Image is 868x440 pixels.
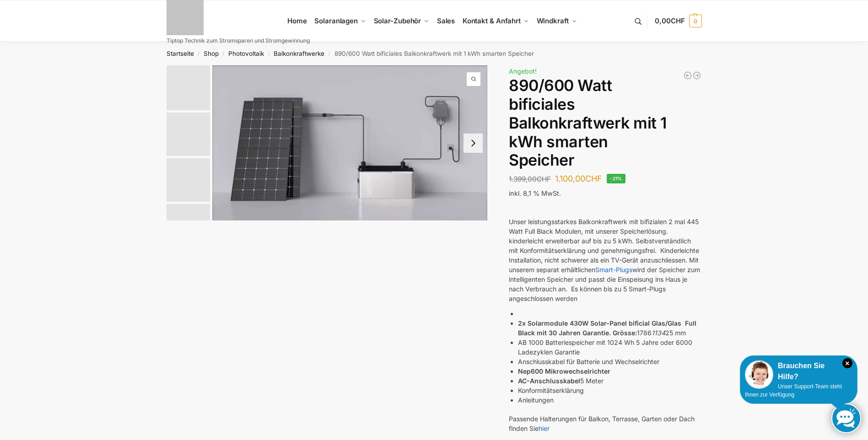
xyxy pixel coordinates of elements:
[539,424,550,432] a: hier
[671,16,685,25] span: CHF
[167,113,210,156] img: 860w-mi-1kwh-speicher
[509,189,561,197] span: inkl. 8,1 % MwSt.
[212,65,488,220] img: ASE 1000 Batteriespeicher
[652,329,665,337] em: 1134
[228,50,264,57] a: Photovoltaik
[274,50,324,57] a: Balkonkraftwerke
[518,376,701,386] li: 5 Meter
[745,383,842,398] span: Unser Support-Team steht Ihnen zur Verfügung
[518,395,701,405] li: Anleitungen
[509,414,701,433] p: Passende Halterungen für Balkon, Terrasse, Garten oder Dach finden Sie
[314,16,358,25] span: Solaranlagen
[463,16,521,25] span: Kontakt & Anfahrt
[518,367,610,375] strong: Nep600 Mikrowechselrichter
[842,358,852,368] i: Schließen
[518,319,696,337] strong: 2x Solarmodule 430W Solar-Panel bificial Glas/Glas Full Black mit 30 Jahren Garantie. Grösse:
[167,158,210,202] img: Bificial 30 % mehr Leistung
[204,50,219,57] a: Shop
[167,50,194,57] a: Startseite
[509,76,701,170] h1: 890/600 Watt bificiales Balkonkraftwerk mit 1 kWh smarten Speicher
[533,0,581,42] a: Windkraft
[537,16,569,25] span: Windkraft
[745,360,773,389] img: Customer service
[324,50,334,58] span: /
[595,266,632,274] a: Smart-Plugs
[518,338,701,357] li: AB 1000 Batteriespeicher mit 1024 Wh 5 Jahre oder 6000 Ladezyklen Garantie
[518,377,580,385] strong: AC-Anschlusskabel
[219,50,228,58] span: /
[374,16,421,25] span: Solar-Zubehör
[167,38,310,43] p: Tiptop Technik zum Stromsparen und Stromgewinnung
[637,329,686,337] span: 1786 25 mm
[683,71,692,80] a: Balkonkraftwerk 445/860 Erweiterungsmodul
[689,15,702,27] span: 0
[518,357,701,366] li: Anschlusskabel für Batterie und Wechselrichter
[311,0,370,42] a: Solaranlagen
[509,217,701,303] p: Unser leistungsstarkes Balkonkraftwerk mit bifizialen 2 mal 445 Watt Full Black Modulen, mit unse...
[167,65,210,110] img: ASE 1000 Batteriespeicher
[692,71,701,80] a: WiFi Smart Plug für unseren Plug & Play Batteriespeicher
[655,16,685,25] span: 0,00
[150,42,718,65] nav: Breadcrumb
[464,134,483,153] button: Next slide
[212,65,488,220] a: ASE 1000 Batteriespeicher1 3 scaled
[607,174,625,183] span: -21%
[194,50,204,58] span: /
[509,67,537,75] span: Angebot!
[437,16,455,25] span: Sales
[585,174,602,183] span: CHF
[509,175,551,183] bdi: 1.399,00
[264,50,274,58] span: /
[655,7,701,35] a: 0,00CHF 0
[745,360,852,382] div: Brauchen Sie Hilfe?
[433,0,458,42] a: Sales
[537,175,551,183] span: CHF
[370,0,433,42] a: Solar-Zubehör
[518,386,701,395] li: Konformitätserklärung
[458,0,533,42] a: Kontakt & Anfahrt
[167,204,210,247] img: 1 (3)
[555,174,602,183] bdi: 1.100,00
